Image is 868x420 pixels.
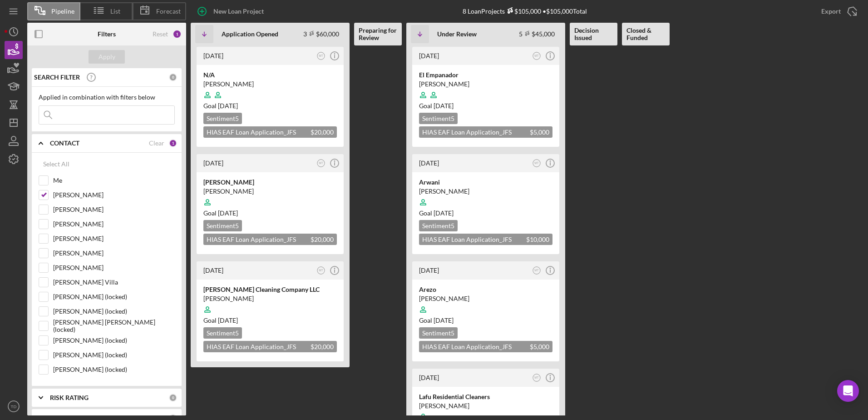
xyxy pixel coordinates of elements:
span: Goal [203,316,238,324]
div: New Loan Project [213,2,264,20]
b: CONTACT [50,140,79,147]
div: HIAS EAF Loan Application_JFS Washtenaw County [419,341,552,352]
b: Filters [98,30,116,38]
button: MT [531,372,543,384]
div: Sentiment 5 [203,327,242,339]
div: [PERSON_NAME] [419,294,552,303]
div: Arwani [419,178,552,187]
time: 05/18/2025 [434,102,454,110]
div: [PERSON_NAME] [419,401,552,410]
div: [PERSON_NAME] Cleaning Company LLC [203,285,337,294]
div: Sentiment 5 [203,113,242,124]
button: TD [5,397,23,415]
span: $5,000 [530,128,549,136]
time: 2025-09-19 18:48 [419,52,439,60]
div: Lafu Residential Cleaners [419,392,552,401]
div: 3 $60,000 [303,30,339,38]
time: 2025-05-20 15:30 [419,374,439,381]
span: List [110,8,120,15]
div: Clear [149,140,164,147]
div: 1 [169,139,177,147]
div: Export [821,2,841,20]
label: [PERSON_NAME] [53,205,175,214]
div: 0 [169,73,177,81]
time: 11/10/2025 [218,316,238,324]
text: MT [534,269,538,272]
time: 2025-09-11 16:39 [203,266,223,274]
b: Under Review [437,30,477,38]
span: $20,000 [311,235,334,243]
label: [PERSON_NAME] [53,220,175,229]
div: Sentiment 5 [419,113,458,124]
div: Arezo [419,285,552,294]
div: Select All [43,155,69,173]
span: Goal [203,209,238,217]
text: MT [319,269,323,272]
time: 11/18/2025 [218,209,238,217]
b: Application Opened [222,30,278,38]
div: 1 [173,30,182,39]
div: HIAS EAF Loan Application_JFS Washtenaw County [203,341,337,352]
div: Applied in combination with filters below [39,94,175,101]
label: [PERSON_NAME] [53,190,175,200]
b: RISK RATING [50,394,89,401]
div: [PERSON_NAME] [203,187,337,196]
label: [PERSON_NAME] [PERSON_NAME] (locked) [53,321,175,330]
label: [PERSON_NAME] (locked) [53,292,175,301]
text: TD [11,404,17,409]
label: [PERSON_NAME] [53,249,175,258]
time: 2025-09-22 16:10 [203,52,223,60]
label: [PERSON_NAME] Villa [53,278,175,287]
span: Goal [419,209,454,217]
button: MT [315,50,327,62]
div: [PERSON_NAME] [419,187,552,196]
label: [PERSON_NAME] [53,263,175,272]
span: $5,000 [530,343,549,350]
div: Sentiment 5 [203,220,242,231]
button: MT [531,50,543,62]
div: Reset [153,30,168,38]
span: Goal [419,316,454,324]
text: MT [534,161,538,165]
label: [PERSON_NAME] (locked) [53,350,175,360]
button: Export [812,2,863,20]
span: Goal [203,102,238,110]
a: [DATE]MT[PERSON_NAME] Cleaning Company LLC[PERSON_NAME]Goal [DATE]Sentiment5HIAS EAF Loan Applica... [195,260,345,363]
div: Open Intercom Messenger [837,380,859,402]
span: Pipeline [51,8,74,15]
label: [PERSON_NAME] (locked) [53,336,175,345]
span: $20,000 [311,343,334,350]
div: [PERSON_NAME] [419,80,552,89]
div: HIAS EAF Loan Application_JFS Washtenaw County [203,126,337,138]
a: [DATE]MTN/A[PERSON_NAME]Goal [DATE]Sentiment5HIAS EAF Loan Application_JFS Washtenaw County $20,000 [195,45,345,148]
div: $105,000 [505,7,541,15]
time: 08/12/2025 [434,316,454,324]
button: New Loan Project [191,2,273,20]
a: [DATE]MTArezo[PERSON_NAME]Goal [DATE]Sentiment5HIAS EAF Loan Application_JFS Washtenaw County $5,000 [411,260,561,363]
b: SEARCH FILTER [34,74,80,81]
b: Decision Issued [574,27,613,41]
time: 2025-09-19 16:57 [203,159,223,167]
label: [PERSON_NAME] (locked) [53,365,175,374]
button: Select All [39,155,74,173]
span: $10,000 [526,235,549,243]
div: Apply [99,50,115,64]
label: Me [53,176,175,185]
label: [PERSON_NAME] [53,234,175,243]
a: [DATE]MT[PERSON_NAME][PERSON_NAME]Goal [DATE]Sentiment5HIAS EAF Loan Application_JFS Washtenaw Co... [195,153,345,255]
time: 11/21/2025 [218,102,238,110]
time: 2025-09-16 15:21 [419,159,439,167]
button: MT [315,265,327,277]
a: [DATE]MTArwani[PERSON_NAME]Goal [DATE]Sentiment5HIAS EAF Loan Application_JFS Washtenaw County $1... [411,153,561,255]
text: MT [534,376,538,379]
b: Preparing for Review [359,27,397,41]
div: HIAS EAF Loan Application_JFS Washtenaw County [419,126,552,138]
div: 0 [169,394,177,402]
button: MT [531,157,543,170]
button: MT [531,265,543,277]
text: MT [319,161,323,165]
text: MT [319,54,323,57]
span: Forecast [156,8,181,15]
div: HIAS EAF Loan Application_JFS Washtenaw County [203,234,337,245]
time: 2025-06-13 18:06 [419,266,439,274]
